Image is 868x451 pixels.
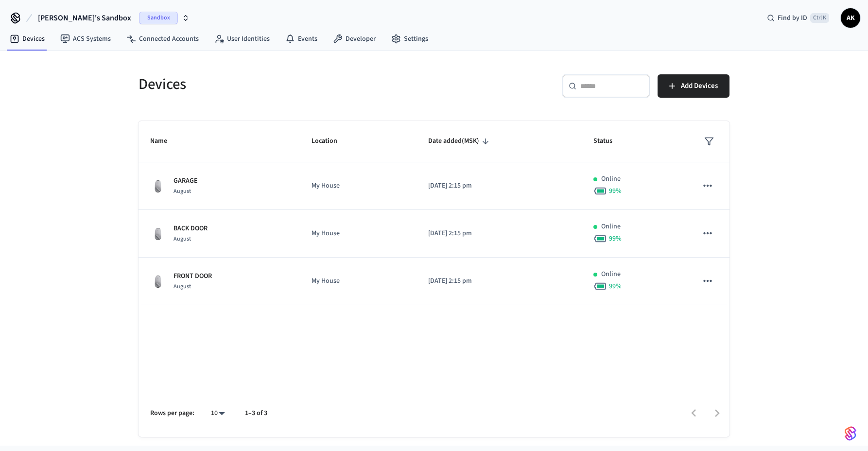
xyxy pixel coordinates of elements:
[174,176,198,186] p: GARAGE
[139,74,428,94] h5: Devices
[174,187,191,195] span: August
[601,222,621,232] p: Online
[810,13,829,23] span: Ctrl K
[681,80,718,92] span: Add Devices
[174,224,208,234] p: BACK DOOR
[38,12,131,24] span: [PERSON_NAME]'s Sandbox
[842,9,859,27] span: AK
[2,30,52,48] a: Devices
[150,408,194,418] p: Rows per page:
[593,134,625,149] span: Status
[609,234,622,243] span: 99 %
[383,30,436,48] a: Settings
[841,8,860,28] button: AK
[139,12,178,24] span: Sandbox
[312,181,405,191] p: My House
[150,274,166,289] img: August Wifi Smart Lock 3rd Gen, Silver, Front
[312,134,350,149] span: Location
[609,186,622,196] span: 99 %
[312,228,405,239] p: My House
[601,174,621,184] p: Online
[428,228,570,239] p: [DATE] 2:15 pm
[174,271,212,281] p: FRONT DOOR
[52,30,119,48] a: ACS Systems
[278,30,325,48] a: Events
[778,13,807,23] span: Find by ID
[759,9,837,27] div: Find by IDCtrl K
[845,426,856,441] img: SeamLogoGradient.69752ec5.svg
[601,269,621,279] p: Online
[174,282,191,291] span: August
[428,181,570,191] p: [DATE] 2:15 pm
[150,226,166,242] img: August Wifi Smart Lock 3rd Gen, Silver, Front
[245,408,267,418] p: 1–3 of 3
[609,281,622,291] span: 99 %
[206,406,229,420] div: 10
[150,178,166,194] img: August Wifi Smart Lock 3rd Gen, Silver, Front
[325,30,383,48] a: Developer
[207,30,278,48] a: User Identities
[312,276,405,286] p: My House
[150,134,180,149] span: Name
[139,121,729,305] table: sticky table
[428,134,492,149] span: Date added(MSK)
[174,235,191,243] span: August
[428,276,570,286] p: [DATE] 2:15 pm
[658,74,729,98] button: Add Devices
[119,30,207,48] a: Connected Accounts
